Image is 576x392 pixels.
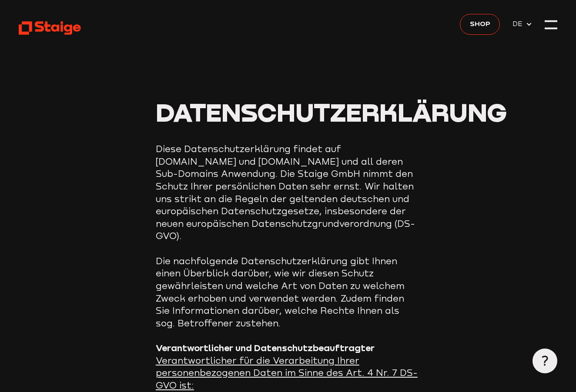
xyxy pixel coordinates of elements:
span: DE [512,18,526,29]
a: Shop [460,14,500,35]
span: Verantwortlicher für die Verarbeitung Ihrer personenbezogenen Daten im Sinne des Art. 4 Nr. 7 DS-... [156,355,418,391]
span: Shop [470,18,490,29]
p: Diese Datenschutzerklärung findet auf [DOMAIN_NAME] und [DOMAIN_NAME] und all deren Sub-Domains A... [156,143,420,243]
p: Die nachfolgende Datenschutzerklärung gibt Ihnen einen Überblick darüber, wie wir diesen Schutz g... [156,255,420,330]
span: Datenschutzerklärung [156,96,507,127]
strong: Verantwortlicher und Datenschutzbeauftragter [156,342,375,353]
